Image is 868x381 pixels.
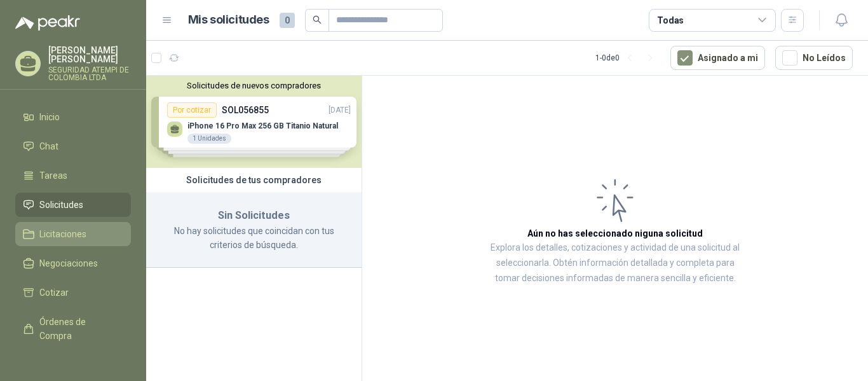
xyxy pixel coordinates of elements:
button: No Leídos [775,46,853,70]
button: Asignado a mi [670,46,765,70]
span: Licitaciones [39,227,86,241]
button: Solicitudes de nuevos compradores [151,81,356,90]
p: [PERSON_NAME] [PERSON_NAME] [48,46,131,64]
a: Cotizar [15,281,131,305]
span: search [313,15,322,24]
p: SEGURIDAD ATEMPI DE COLOMBIA LTDA [48,66,131,81]
a: Tareas [15,163,131,188]
div: Solicitudes de nuevos compradoresPor cotizarSOL056855[DATE] iPhone 16 Pro Max 256 GB Titanio Natu... [146,76,362,168]
p: Explora los detalles, cotizaciones y actividad de una solicitud al seleccionarla. Obtén informaci... [489,240,741,286]
a: Negociaciones [15,251,131,275]
a: Inicio [15,105,131,129]
span: 0 [280,13,295,28]
div: Solicitudes de tus compradores [146,168,362,192]
a: Solicitudes [15,193,131,217]
span: Negociaciones [39,256,98,270]
span: Tareas [39,169,67,183]
div: 1 - 0 de 0 [595,48,660,68]
span: Órdenes de Compra [39,315,119,343]
p: No hay solicitudes que coincidan con tus criterios de búsqueda. [161,224,346,252]
a: Órdenes de Compra [15,310,131,348]
span: Cotizar [39,286,69,300]
img: Logo peakr [15,15,80,31]
a: Chat [15,134,131,158]
a: Licitaciones [15,222,131,246]
div: Todas [657,13,684,27]
span: Solicitudes [39,198,83,212]
span: Chat [39,139,58,153]
h3: Aún no has seleccionado niguna solicitud [527,226,703,240]
h3: Sin Solicitudes [161,207,346,224]
span: Inicio [39,110,60,124]
h1: Mis solicitudes [188,11,269,29]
